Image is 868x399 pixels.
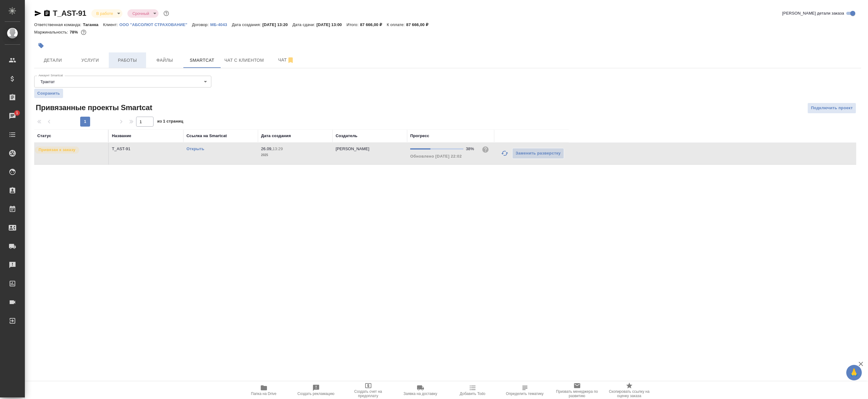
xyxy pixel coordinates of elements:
span: Smartcat [187,56,217,64]
p: Итого: [347,22,360,27]
span: 1 [12,110,22,116]
span: Услуги [75,56,105,64]
span: Детали [38,56,68,64]
button: Скопировать ссылку [43,10,51,17]
span: Чат [271,56,301,64]
button: 16414.47 RUB; [80,28,88,36]
div: 38% [466,146,477,152]
span: Создать рекламацию [297,392,334,396]
button: Обновить прогресс [497,146,512,161]
span: [PERSON_NAME] детали заказа [782,10,844,16]
a: Открыть [186,146,204,151]
div: В работе [91,9,122,18]
div: Прогресс [410,133,429,139]
a: МБ-4043 [210,22,232,27]
div: Трактат [34,76,211,87]
p: [DATE] 13:00 [316,22,347,27]
p: 87 666,00 ₽ [360,22,387,27]
div: Статус [37,133,51,139]
div: Ссылка на Smartcat [186,133,227,139]
button: Срочный [131,11,151,16]
button: Папка на Drive [238,382,290,399]
span: Добавить Todo [460,392,485,396]
a: 1 [2,108,23,124]
span: Заменить разверстку [516,150,561,157]
div: Дата создания [261,133,291,139]
span: Определить тематику [506,392,544,396]
button: Заменить разверстку [512,148,564,159]
button: Заявка на доставку [394,382,447,399]
svg: Отписаться [287,56,294,64]
p: Договор: [192,22,210,27]
p: Дата сдачи: [292,22,316,27]
button: Скопировать ссылку для ЯМессенджера [34,10,42,17]
p: 87 666,00 ₽ [406,22,433,27]
a: T_AST-91 [53,9,86,17]
p: 13:29 [273,146,283,151]
p: К оплате: [387,22,406,27]
p: 2025 [261,152,329,158]
span: Обновлено [DATE] 22:02 [410,154,462,159]
span: 🙏 [849,366,859,379]
div: В работе [127,9,158,18]
div: Название [112,133,131,139]
p: T_AST-91 [112,146,180,152]
p: Маржинальность: [34,30,70,34]
p: ООО "АБСОЛЮТ СТРАХОВАНИЕ" [119,22,192,27]
p: [PERSON_NAME] [336,146,370,151]
p: 78% [70,30,79,34]
span: Сохранить [37,90,60,96]
span: Создать счет на предоплату [346,389,391,398]
button: Сохранить [34,89,63,98]
button: Трактат [39,79,57,84]
span: Привязанные проекты Smartcat [34,103,152,113]
button: Призвать менеджера по развитию [551,382,603,399]
p: Дата создания: [232,22,262,27]
span: Подключить проект [811,105,853,112]
button: Добавить Todo [447,382,499,399]
p: [DATE] 13:20 [262,22,292,27]
p: Таганка [83,22,103,27]
p: Ответственная команда: [34,22,83,27]
button: 🙏 [846,365,862,380]
button: В работе [94,11,115,16]
button: Создать счет на предоплату [342,382,394,399]
button: Скопировать ссылку на оценку заказа [603,382,655,399]
button: Доп статусы указывают на важность/срочность заказа [162,9,170,17]
span: Папка на Drive [251,392,277,396]
span: из 1 страниц [157,118,183,127]
p: Клиент: [103,22,119,27]
a: ООО "АБСОЛЮТ СТРАХОВАНИЕ" [119,22,192,27]
span: Скопировать ссылку на оценку заказа [607,389,652,398]
span: Призвать менеджера по развитию [555,389,599,398]
button: Подключить проект [807,103,856,114]
button: Добавить тэг [34,39,48,52]
span: Чат с клиентом [224,56,264,64]
p: 26.09, [261,146,273,151]
span: Файлы [150,56,180,64]
span: Заявка на доставку [403,392,437,396]
p: Привязан к заказу [39,147,76,153]
div: Создатель [336,133,357,139]
p: МБ-4043 [210,22,232,27]
button: Создать рекламацию [290,382,342,399]
button: Определить тематику [499,382,551,399]
span: Работы [113,56,142,64]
